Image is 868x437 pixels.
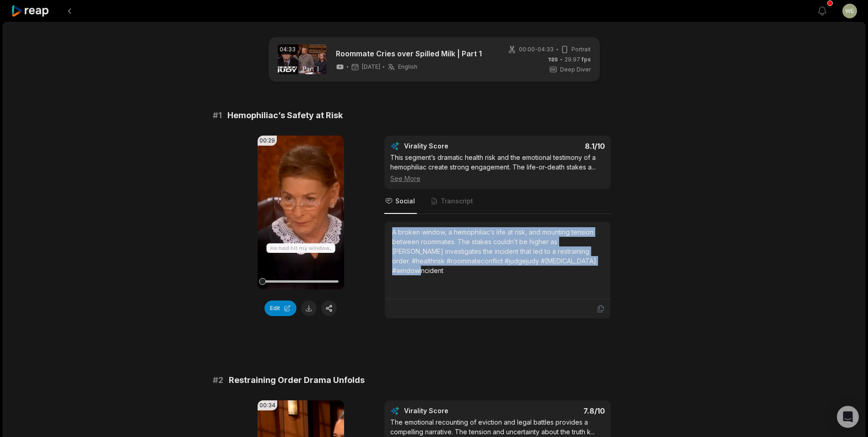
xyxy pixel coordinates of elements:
span: Restraining Order Drama Unfolds [229,374,365,387]
a: Roommate Cries over Spilled Milk | Part 1 [336,48,482,59]
span: # 1 [213,109,222,122]
div: Virality Score [404,406,502,415]
span: [DATE] [362,63,380,71]
div: 8.1 /10 [507,142,605,151]
button: Edit [264,300,297,316]
div: 7.8 /10 [507,406,605,415]
span: Portrait [571,45,591,54]
div: Open Intercom Messenger [837,406,859,428]
span: Hemophiliac’s Safety at Risk [227,109,343,122]
span: Deep Diver [560,66,591,74]
span: fps [582,56,591,63]
span: # 2 [213,374,223,387]
div: Virality Score [404,142,502,151]
span: Transcript [441,197,473,206]
div: A broken window, a hemophiliac’s life at risk, and mounting tension between roommates. The stakes... [392,227,603,275]
span: 29.97 [565,55,591,64]
span: Social [395,197,415,206]
div: See More [390,174,605,183]
span: English [398,63,417,71]
span: 00:00 - 04:33 [519,45,554,54]
div: This segment’s dramatic health risk and the emotional testimony of a hemophiliac create strong en... [390,153,605,183]
nav: Tabs [384,189,611,214]
video: Your browser does not support mp4 format. [258,136,344,290]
